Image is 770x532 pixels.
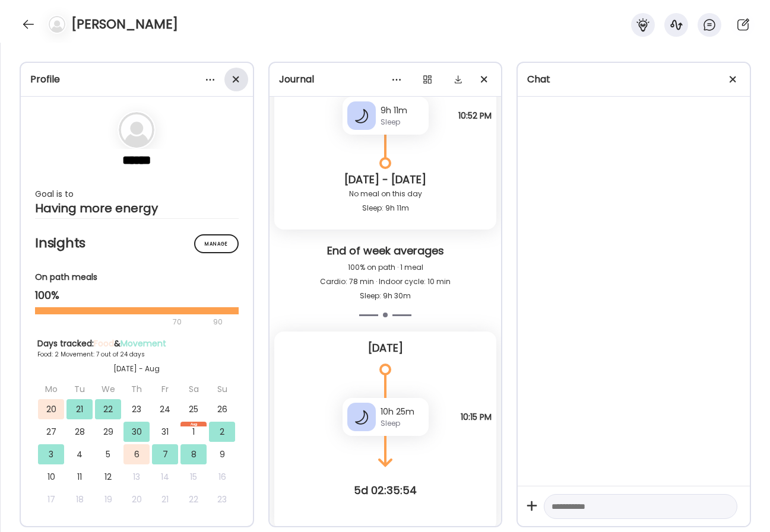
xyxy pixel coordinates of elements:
[279,72,492,87] div: Journal
[152,467,178,487] div: 14
[209,422,235,442] div: 2
[284,341,487,355] div: [DATE]
[180,422,207,426] div: Aug
[95,399,121,419] div: 22
[95,444,121,464] div: 5
[123,444,150,464] div: 6
[66,399,93,419] div: 21
[71,15,178,34] h4: [PERSON_NAME]
[209,489,235,509] div: 23
[123,422,150,442] div: 30
[212,315,224,329] div: 90
[381,418,424,429] div: Sleep
[49,16,65,33] img: bg-avatar-default.svg
[279,260,492,303] div: 100% on path · 1 meal Cardio: 78 min · Indoor cycle: 10 min Sleep: 9h 30m
[209,444,235,464] div: 9
[37,364,236,374] div: [DATE] - Aug
[381,406,424,418] div: 10h 25m
[66,489,93,509] div: 18
[527,72,740,87] div: Chat
[180,467,207,487] div: 15
[95,422,121,442] div: 29
[284,187,487,215] div: No meal on this day Sleep: 9h 11m
[152,444,178,464] div: 7
[94,337,114,349] span: Food
[35,187,239,201] div: Goal is to
[38,444,64,464] div: 3
[180,422,207,442] div: 1
[35,201,239,215] div: Having more energy
[152,379,178,399] div: Fr
[381,117,424,128] div: Sleep
[38,422,64,442] div: 27
[279,244,492,260] div: End of week averages
[121,337,166,349] span: Movement
[284,173,487,187] div: [DATE] - [DATE]
[38,489,64,509] div: 17
[35,288,239,302] div: 100%
[458,111,492,120] span: 10:52 PM
[381,104,424,117] div: 9h 11m
[66,422,93,442] div: 28
[180,444,207,464] div: 8
[37,337,236,350] div: Days tracked: &
[95,379,121,399] div: We
[95,489,121,509] div: 19
[119,112,154,148] img: bg-avatar-default.svg
[152,489,178,509] div: 21
[30,72,243,87] div: Profile
[95,467,121,487] div: 12
[123,489,150,509] div: 20
[38,379,64,399] div: Mo
[66,444,93,464] div: 4
[35,271,239,283] div: On path meals
[35,234,239,252] h2: Insights
[123,379,150,399] div: Th
[152,399,178,419] div: 24
[38,399,64,419] div: 20
[123,467,150,487] div: 13
[123,399,150,419] div: 23
[66,467,93,487] div: 11
[180,379,207,399] div: Sa
[270,483,502,498] div: 5d 02:35:54
[35,315,210,329] div: 70
[209,379,235,399] div: Su
[209,399,235,419] div: 26
[180,489,207,509] div: 22
[66,379,93,399] div: Tu
[37,350,236,359] div: Food: 2 Movement: 7 out of 24 days
[38,467,64,487] div: 10
[194,234,239,253] div: Manage
[152,422,178,442] div: 31
[209,467,235,487] div: 16
[180,399,207,419] div: 25
[461,412,492,422] span: 10:15 PM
